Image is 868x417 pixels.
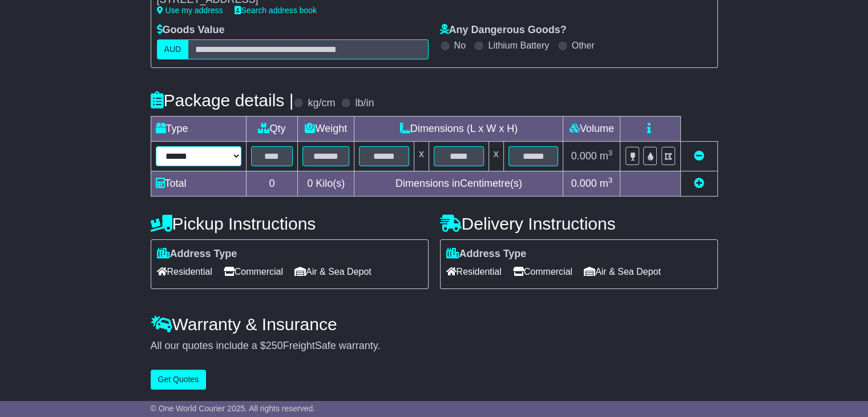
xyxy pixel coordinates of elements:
[600,178,613,189] span: m
[608,176,613,185] sup: 3
[414,141,429,171] td: x
[224,263,283,280] span: Commercial
[151,171,246,196] td: Total
[571,150,597,162] span: 0.000
[694,178,704,189] a: Add new item
[694,150,704,162] a: Remove this item
[355,97,374,110] label: lb/in
[572,40,595,51] label: Other
[440,214,718,233] h4: Delivery Instructions
[151,315,718,334] h4: Warranty & Insurance
[298,171,354,196] td: Kilo(s)
[266,340,283,351] span: 250
[157,24,225,37] label: Goods Value
[600,150,613,162] span: m
[571,178,597,189] span: 0.000
[157,248,237,260] label: Address Type
[563,116,620,141] td: Volume
[151,340,718,352] div: All our quotes include a $ FreightSafe warranty.
[151,404,316,413] span: © One World Courier 2025. All rights reserved.
[151,370,207,390] button: Get Quotes
[446,248,527,260] label: Address Type
[454,40,466,51] label: No
[446,263,502,280] span: Residential
[488,40,549,51] label: Lithium Battery
[157,6,223,15] a: Use my address
[246,116,298,141] td: Qty
[235,6,317,15] a: Search address book
[246,171,298,196] td: 0
[354,171,563,196] td: Dimensions in Centimetre(s)
[584,263,661,280] span: Air & Sea Depot
[307,178,313,189] span: 0
[308,97,335,110] label: kg/cm
[151,214,429,233] h4: Pickup Instructions
[298,116,354,141] td: Weight
[294,263,372,280] span: Air & Sea Depot
[151,91,294,110] h4: Package details |
[488,141,503,171] td: x
[608,149,613,157] sup: 3
[513,263,572,280] span: Commercial
[354,116,563,141] td: Dimensions (L x W x H)
[157,39,189,59] label: AUD
[157,263,212,280] span: Residential
[440,24,567,37] label: Any Dangerous Goods?
[151,116,246,141] td: Type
